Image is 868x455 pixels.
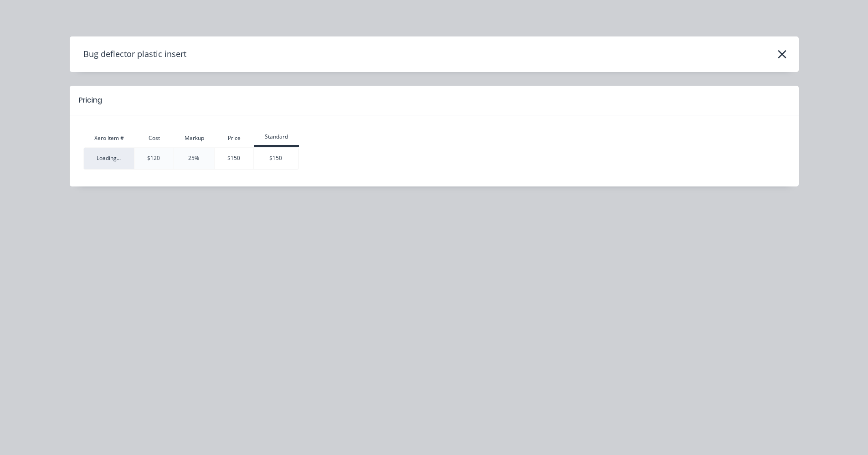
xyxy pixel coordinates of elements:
[215,134,254,142] div: Price
[174,154,214,162] div: 25%
[254,133,299,141] div: Standard
[83,134,135,142] div: Xero Item #
[174,134,215,142] div: Markup
[135,154,173,162] div: $120
[79,95,102,106] div: Pricing
[215,154,253,162] div: $150
[97,154,121,162] span: Loading...
[70,46,186,63] h4: Bug deflector plastic insert
[254,154,298,162] div: $150
[135,134,174,142] div: Cost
